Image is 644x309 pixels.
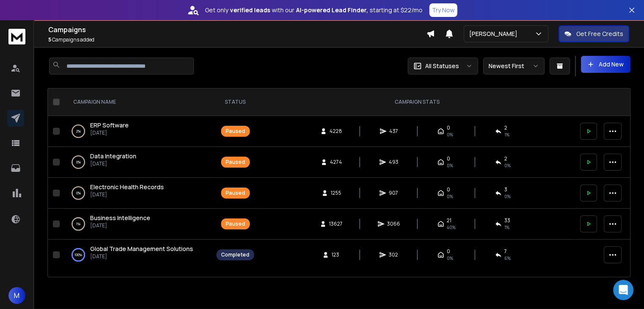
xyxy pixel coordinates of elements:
[504,224,509,231] span: 1 %
[447,131,453,138] span: 0%
[429,3,457,17] button: Try Now
[48,25,426,35] h1: Campaigns
[504,255,511,262] span: 6 %
[504,248,507,255] span: 7
[387,221,400,227] span: 3066
[90,152,136,160] span: Data Integration
[613,280,633,300] div: Open Intercom Messenger
[226,190,245,196] div: Paused
[329,128,342,135] span: 4228
[90,253,193,260] p: [DATE]
[432,6,455,14] p: Try Now
[76,127,81,135] p: 2 %
[90,214,150,222] span: Business Intelligence
[447,186,450,193] span: 0
[504,193,511,200] span: 0 %
[581,56,630,73] button: Add New
[90,214,150,222] a: Business Intelligence
[90,152,136,160] a: Data Integration
[8,29,25,44] img: logo
[447,248,450,255] span: 0
[90,183,164,191] a: Electronic Health Records
[63,240,211,270] td: 100%Global Trade Management Solutions[DATE]
[558,25,629,42] button: Get Free Credits
[205,6,423,14] p: Get only with our starting at $22/mo
[75,251,82,259] p: 100 %
[90,121,129,130] a: ERP Software
[259,88,575,116] th: CAMPAIGN STATS
[389,251,398,258] span: 302
[90,160,136,167] p: [DATE]
[226,159,245,166] div: Paused
[447,124,450,131] span: 0
[469,30,521,38] p: [PERSON_NAME]
[425,62,459,70] p: All Statuses
[63,209,211,240] td: 1%Business Intelligence[DATE]
[90,121,129,129] span: ERP Software
[230,6,270,14] strong: verified leads
[48,36,426,43] p: Campaigns added
[76,189,81,197] p: 0 %
[63,178,211,209] td: 0%Electronic Health Records[DATE]
[90,222,150,229] p: [DATE]
[63,147,211,178] td: 0%Data Integration[DATE]
[504,162,511,169] span: 0 %
[504,155,507,162] span: 2
[447,155,450,162] span: 0
[389,128,398,135] span: 437
[504,124,507,131] span: 2
[504,186,507,193] span: 3
[8,287,25,304] button: M
[76,220,80,228] p: 1 %
[332,251,340,258] span: 123
[76,158,81,166] p: 0 %
[90,191,164,198] p: [DATE]
[331,190,341,196] span: 1255
[90,245,193,253] a: Global Trade Management Solutions
[504,217,510,224] span: 33
[90,245,193,253] span: Global Trade Management Solutions
[389,190,398,196] span: 907
[63,116,211,147] td: 2%ERP Software[DATE]
[447,224,456,231] span: 40 %
[447,217,451,224] span: 21
[389,159,398,166] span: 493
[576,30,623,38] p: Get Free Credits
[447,193,453,200] span: 0%
[90,130,129,136] p: [DATE]
[48,36,51,43] span: 5
[504,131,509,138] span: 1 %
[63,88,211,116] th: CAMPAIGN NAME
[483,58,544,74] button: Newest First
[447,255,453,262] span: 0%
[226,221,245,227] div: Paused
[329,221,343,227] span: 13627
[447,162,453,169] span: 0%
[296,6,368,14] strong: AI-powered Lead Finder,
[226,128,245,135] div: Paused
[90,183,164,191] span: Electronic Health Records
[211,88,259,116] th: STATUS
[221,251,249,258] div: Completed
[330,159,342,166] span: 4274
